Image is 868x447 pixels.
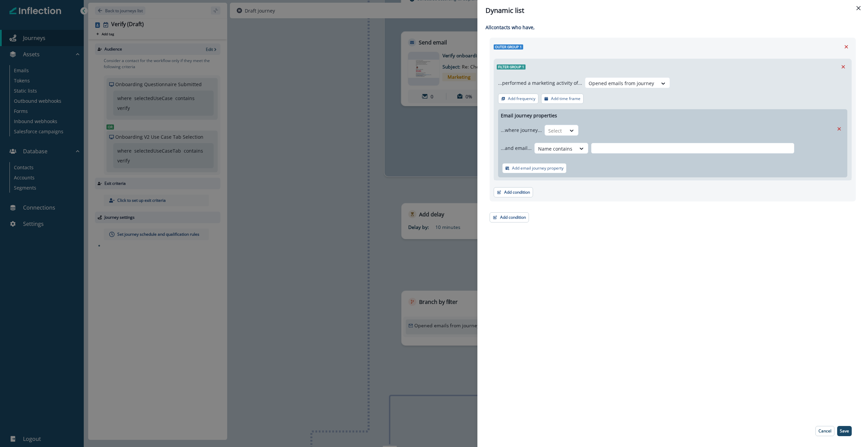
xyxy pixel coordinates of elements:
button: Remove [834,124,845,134]
p: ...performed a marketing activity of... [498,79,582,86]
p: Cancel [818,429,831,433]
button: Cancel [815,426,834,436]
button: Close [853,3,864,14]
button: Remove [838,62,849,72]
p: Add email journey property [512,166,564,171]
button: Save [837,426,852,436]
button: Add condition [490,212,529,222]
span: Outer group 1 [494,44,523,50]
p: Add time frame [551,96,580,101]
button: Add condition [494,187,533,197]
span: Filter group 1 [497,64,526,70]
p: Save [840,429,849,433]
p: ...and email... [501,144,532,152]
p: Add frequency [508,96,535,101]
button: Add time frame [541,94,584,104]
p: All contact s who have, [486,24,856,31]
button: Add email journey property [502,163,567,173]
p: ...where journey... [501,127,542,134]
button: Add frequency [498,94,538,104]
div: Dynamic list [486,5,860,16]
p: Email journey properties [501,112,557,119]
button: Remove [841,42,852,52]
